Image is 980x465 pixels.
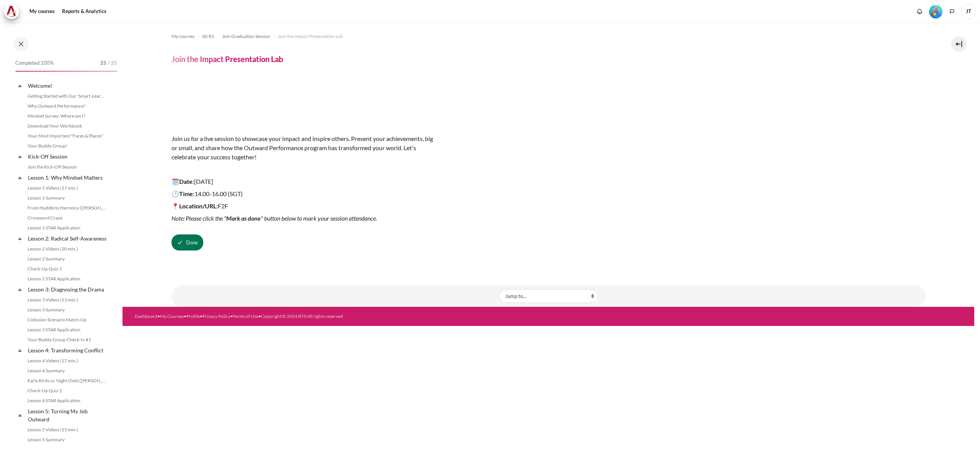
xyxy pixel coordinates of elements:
a: My courses [27,4,57,19]
a: From Huddle to Harmony ([PERSON_NAME]'s Story) [25,203,109,213]
a: Copyright © 2024 BTS All rights reserved [261,313,343,319]
span: Join Graduation Session [222,33,270,40]
strong: Mark as done [226,214,261,222]
a: Early Birds vs. Night Owls ([PERSON_NAME]'s Story) [25,376,109,385]
a: Dashboard [135,313,157,319]
span: Done [186,239,198,247]
p: F2F [171,201,439,211]
a: Terms of Use [233,313,258,319]
strong: 🗓️Date: [171,178,194,185]
span: 14.00-16.00 (SGT) [171,190,243,197]
a: Join the Kick-Off Session [25,162,109,172]
span: Collapse [16,286,24,293]
a: Your Buddy Group Check-In #1 [25,335,109,344]
span: / 25 [108,59,117,67]
a: User menu [961,4,976,19]
span: Completed 100% [15,59,54,67]
a: Check-Up Quiz 2 [25,386,109,395]
span: Join us for a live session to showcase your impact and inspire others. Present your achievements,... [171,135,433,160]
strong: 📍Location/URL: [171,202,218,210]
a: Crossword Craze [25,213,109,223]
span: Collapse [16,82,24,90]
a: Profile [186,313,200,319]
span: Join the Impact Presentation Lab [278,33,343,40]
a: Lesson 3: Diagnosing the Drama [27,284,109,295]
a: Join Graduation Session [222,32,270,41]
a: Lesson 4 Summary [25,366,109,375]
a: Getting Started with Our 'Smart-Learning' Platform [25,92,109,101]
a: Lesson 1: Why Mindset Matters [27,172,109,183]
a: Lesson 2 STAR Application [25,274,109,283]
span: 25 [100,59,106,67]
a: Lesson 4 Videos (17 min.) [25,356,109,365]
a: Level #5 [926,4,946,18]
h4: Join the Impact Presentation Lab [171,54,283,64]
a: Your Most Important "Faces & Places" [25,131,109,141]
a: Lesson 2 Videos (20 min.) [25,244,109,254]
a: Lesson 4: Transforming Conflict [27,345,109,355]
span: Collapse [16,174,24,182]
a: Privacy Policy [203,313,230,319]
a: Collusion Scenario Match-Up [25,315,109,324]
iframe: Join the Impact Presentation Lab [171,262,926,262]
a: Lesson 1 Videos (17 min.) [25,183,109,193]
button: Join the Impact Presentation Lab is marked as done. Press to undo. [171,234,203,251]
a: Lesson 5: Turning My Job Outward [27,406,109,424]
a: Lesson 5 Videos (15 min.) [25,425,109,434]
a: Lesson 1 STAR Application [25,223,109,232]
button: Languages [946,6,958,17]
a: Lesson 2 Summary [25,254,109,264]
div: Show notification window with no new notifications [914,6,925,17]
a: My Courses [160,313,184,319]
a: SG B1 [202,32,214,41]
a: Kick-Off Session [27,151,109,162]
a: Download Your Workbook [25,121,109,131]
p: [DATE] [171,177,439,186]
a: Mindset Survey: Where am I? [25,111,109,121]
a: Lesson 3 STAR Application [25,325,109,334]
a: Reports & Analytics [59,4,109,19]
a: Why Outward Performance? [25,102,109,111]
img: Level #5 [929,5,942,18]
a: Welcome! [27,80,109,91]
nav: Navigation bar [171,30,926,43]
img: Architeck [6,6,17,17]
em: Note: Please click the " " button below to mark your session attendance. [171,214,377,222]
a: Lesson 5 Summary [25,435,109,444]
span: SG B1 [202,33,214,40]
a: My courses [171,32,194,41]
a: Lesson 1 Summary [25,193,109,203]
span: Collapse [16,411,24,419]
a: Join the Impact Presentation Lab [278,32,343,41]
div: Level #5 [929,4,942,18]
a: Lesson 3 Videos (13 min.) [25,295,109,305]
div: 100% [15,71,117,72]
div: • • • • • [135,313,602,320]
a: Lesson 4 STAR Application [25,396,109,405]
span: Collapse [16,153,24,160]
a: Your Buddy Group! [25,141,109,151]
strong: 🕑Time: [171,190,194,197]
section: Content [122,23,974,307]
span: My courses [171,33,194,40]
a: Check-Up Quiz 1 [25,264,109,273]
span: JT [961,4,976,19]
a: Lesson 3 Summary [25,305,109,314]
a: Architeck Architeck [4,4,23,19]
span: Collapse [16,347,24,354]
a: Lesson 2: Radical Self-Awareness [27,233,109,244]
span: Collapse [16,235,24,242]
